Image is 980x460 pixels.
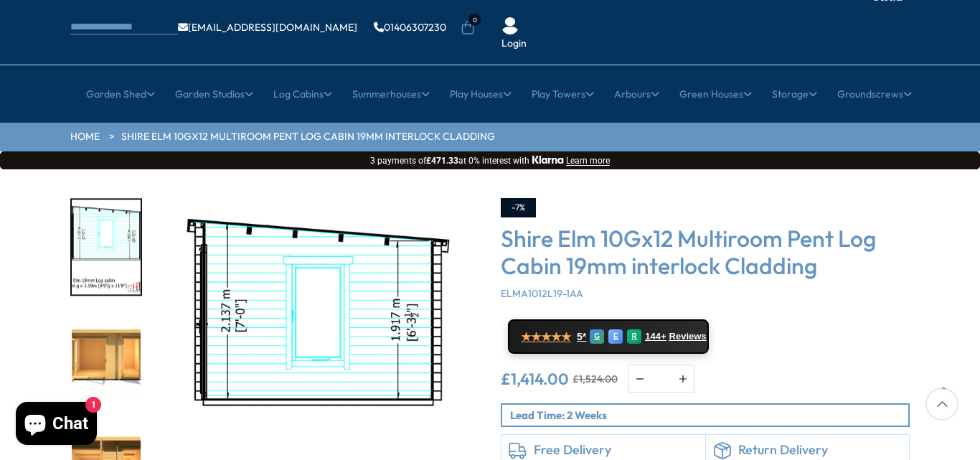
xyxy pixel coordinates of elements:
[352,76,430,112] a: Summerhouses
[501,17,519,34] img: User Icon
[679,76,752,112] a: Green Houses
[374,22,446,32] a: 01406307230
[501,225,910,280] h3: Shire Elm 10Gx12 Multiroom Pent Log Cabin 19mm interlock Cladding
[501,371,569,387] ins: £1,414.00
[86,76,155,112] a: Garden Shed
[461,21,475,35] a: 0
[501,287,583,300] span: ELMA1012L19-1AA
[11,402,101,449] inbox-online-store-chat: Shopify online store chat
[573,374,618,384] del: £1,524.00
[534,442,698,458] h6: Free Delivery
[175,76,253,112] a: Garden Studios
[450,76,512,112] a: Play Houses
[608,329,623,344] div: E
[627,329,641,344] div: R
[614,76,659,112] a: Arbours
[501,198,536,217] div: -7%
[72,200,141,295] img: Elm2990x359010x1219mmINTERNALHT_b0eaacfc-d6c4-4a26-b879-18cc94bd8265_200x200.jpg
[468,14,481,26] span: 0
[837,76,912,112] a: Groundscrews
[510,408,908,423] p: Lead Time: 2 Weeks
[645,331,666,342] span: 144+
[772,76,817,112] a: Storage
[508,319,709,354] a: ★★★★★ 5* G E R 144+ Reviews
[70,130,100,144] a: HOME
[590,329,604,344] div: G
[738,442,903,458] h6: Return Delivery
[178,22,357,32] a: [EMAIL_ADDRESS][DOMAIN_NAME]
[532,76,594,112] a: Play Towers
[273,76,332,112] a: Log Cabins
[669,331,707,342] span: Reviews
[521,330,571,344] span: ★★★★★
[501,37,527,51] a: Login
[72,312,141,408] img: Elm2990x359010x1219mm000open_eb13a98c-880d-4a7e-82a2-69a095c7549a_200x200.jpg
[121,130,495,144] a: Shire Elm 10Gx12 Multiroom Pent Log Cabin 19mm interlock Cladding
[70,311,142,409] div: 6 / 10
[70,198,142,296] div: 5 / 10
